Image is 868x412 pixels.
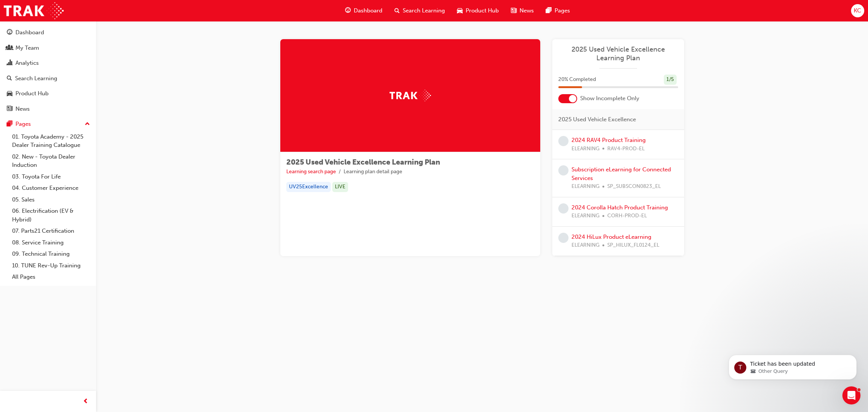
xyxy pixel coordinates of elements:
[558,203,568,214] span: learningRecordVerb_NONE-icon
[558,233,568,243] span: learningRecordVerb_NONE-icon
[83,397,89,406] span: prev-icon
[7,60,12,67] span: chart-icon
[3,72,93,85] a: Search Learning
[572,145,599,153] span: ELEARNING
[3,56,93,70] a: Analytics
[7,106,12,113] span: news-icon
[3,117,93,131] button: Pages
[15,28,44,37] div: Dashboard
[339,3,388,18] a: guage-iconDashboard
[558,115,636,124] span: 2025 Used Vehicle Excellence
[851,4,864,17] button: KC
[9,271,93,283] a: All Pages
[3,102,93,116] a: News
[3,24,93,117] button: DashboardMy TeamAnalyticsSearch LearningProduct HubNews
[286,158,440,166] span: 2025 Used Vehicle Excellence Learning Plan
[9,225,93,237] a: 07. Parts21 Certification
[394,6,400,15] span: search-icon
[7,90,12,97] span: car-icon
[607,182,661,191] span: SP_SUBSCON0823_EL
[572,182,599,191] span: ELEARNING
[558,136,568,146] span: learningRecordVerb_NONE-icon
[511,6,517,15] span: news-icon
[3,26,93,40] a: Dashboard
[572,233,651,240] a: 2024 HiLux Product eLearning
[354,6,382,15] span: Dashboard
[607,145,645,153] span: RAV4-PROD-EL
[7,75,12,82] span: search-icon
[572,204,668,211] a: 2024 Corolla Hatch Product Training
[451,3,505,18] a: car-iconProduct Hub
[286,168,336,175] a: Learning search page
[15,105,30,113] div: News
[572,241,599,250] span: ELEARNING
[9,237,93,249] a: 08. Service Training
[4,2,64,19] img: Trak
[390,90,431,101] img: Trak
[854,6,861,15] span: KC
[15,89,49,98] div: Product Hub
[558,45,678,62] a: 2025 Used Vehicle Excellence Learning Plan
[558,75,596,84] span: 20 % Completed
[15,59,39,67] div: Analytics
[7,121,12,128] span: pages-icon
[558,165,568,175] span: learningRecordVerb_NONE-icon
[3,41,93,55] a: My Team
[15,120,31,128] div: Pages
[540,3,576,18] a: pages-iconPages
[7,45,12,52] span: people-icon
[15,44,39,52] div: My Team
[388,3,451,18] a: search-iconSearch Learning
[580,94,639,103] span: Show Incomplete Only
[15,74,57,83] div: Search Learning
[466,6,499,15] span: Product Hub
[607,212,647,220] span: CORH-PROD-EL
[572,212,599,220] span: ELEARNING
[505,3,540,18] a: news-iconNews
[332,182,348,192] div: LIVE
[85,119,90,129] span: up-icon
[9,248,93,260] a: 09. Technical Training
[9,151,93,171] a: 02. New - Toyota Dealer Induction
[9,205,93,225] a: 06. Electrification (EV & Hybrid)
[520,6,534,15] span: News
[286,182,331,192] div: UV25Excellence
[607,241,659,250] span: SP_HILUX_FL0124_EL
[546,6,552,15] span: pages-icon
[344,168,402,176] li: Learning plan detail page
[457,6,463,15] span: car-icon
[3,87,93,101] a: Product Hub
[664,75,677,85] div: 1 / 5
[9,171,93,183] a: 03. Toyota For Life
[842,386,860,404] iframe: Intercom live chat
[9,131,93,151] a: 01. Toyota Academy - 2025 Dealer Training Catalogue
[345,6,351,15] span: guage-icon
[555,6,570,15] span: Pages
[403,6,445,15] span: Search Learning
[572,137,646,143] a: 2024 RAV4 Product Training
[7,29,12,36] span: guage-icon
[9,260,93,272] a: 10. TUNE Rev-Up Training
[572,166,671,182] a: Subscription eLearning for Connected Services
[9,182,93,194] a: 04. Customer Experience
[9,194,93,206] a: 05. Sales
[717,339,868,392] iframe: Intercom notifications message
